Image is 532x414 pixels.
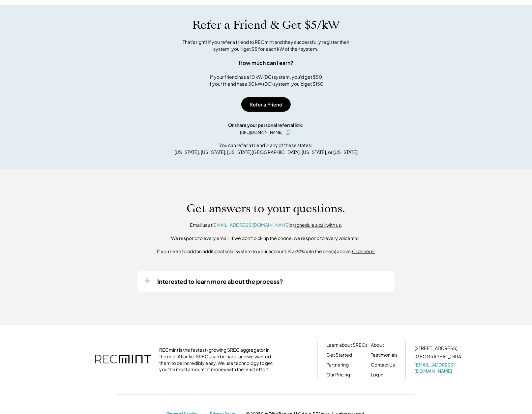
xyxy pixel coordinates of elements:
a: Log in [371,371,383,378]
a: Our Pricing [326,371,350,378]
button: Refer a Friend [241,97,291,112]
div: [GEOGRAPHIC_DATA] [414,353,462,360]
a: [EMAIL_ADDRESS][DOMAIN_NAME] [414,362,464,374]
div: That's right! If you refer a friend to RECmint and they successfully register their system, you'l... [175,39,357,52]
a: schedule a call with us [294,222,341,228]
u: Click here. [352,248,375,254]
a: Contact Us [371,362,395,368]
a: About [371,342,384,348]
em: in addition [287,248,310,254]
a: Partnering [326,362,349,368]
h1: Refer a Friend & Get $5/kW [192,18,340,32]
h1: Get answers to your questions. [187,202,345,216]
div: You can refer a friend in any of these states: [US_STATE], [US_STATE], [US_STATE][GEOGRAPHIC_DATA... [174,142,358,156]
div: [STREET_ADDRESS] [414,345,458,352]
div: We respond to every email. If we don't pick up the phone, we respond to every voicemail. [171,235,361,242]
img: recmint-logotype%403x.png [95,348,151,371]
a: Get Started [326,352,352,358]
div: How much can I earn? [239,59,293,67]
div: Interested to learn more about the process? [157,278,283,285]
button: click to copy [284,129,292,136]
a: Testimonials [371,352,398,358]
div: RECmint is the fastest-growing SREC aggregator in the mid-Atlantic. SRECs can be hard, and we wan... [159,347,276,372]
div: Email us at or . [190,222,342,228]
div: If your friend has a 10 kW (DC) system, you'd get $50 If your friend has a 30 kW (DC) system, you... [209,74,324,87]
a: Learn about SRECs [326,342,368,348]
div: Or share your personal referral link: [228,122,304,129]
div: [URL][DOMAIN_NAME] [240,130,282,135]
a: [EMAIL_ADDRESS][DOMAIN_NAME] [212,222,290,228]
div: If you need to add an additional solar system to your account, to the one(s) above, [157,248,375,255]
